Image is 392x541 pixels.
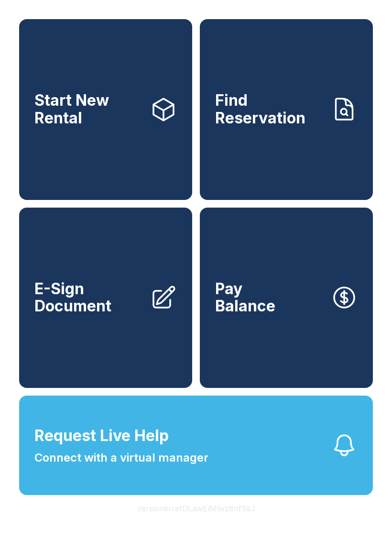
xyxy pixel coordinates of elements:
span: Find Reservation [215,92,323,127]
button: Request Live HelpConnect with a virtual manager [19,396,373,495]
span: Pay Balance [215,280,275,315]
span: Connect with a virtual manager [34,449,208,466]
a: Find Reservation [200,19,373,200]
button: PayBalance [200,208,373,388]
span: Start New Rental [34,92,142,127]
a: E-Sign Document [19,208,192,388]
span: E-Sign Document [34,280,142,315]
button: VersionkrrefDLawElMlwz8nfSsJ [129,495,263,522]
a: Start New Rental [19,19,192,200]
span: Request Live Help [34,424,169,447]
